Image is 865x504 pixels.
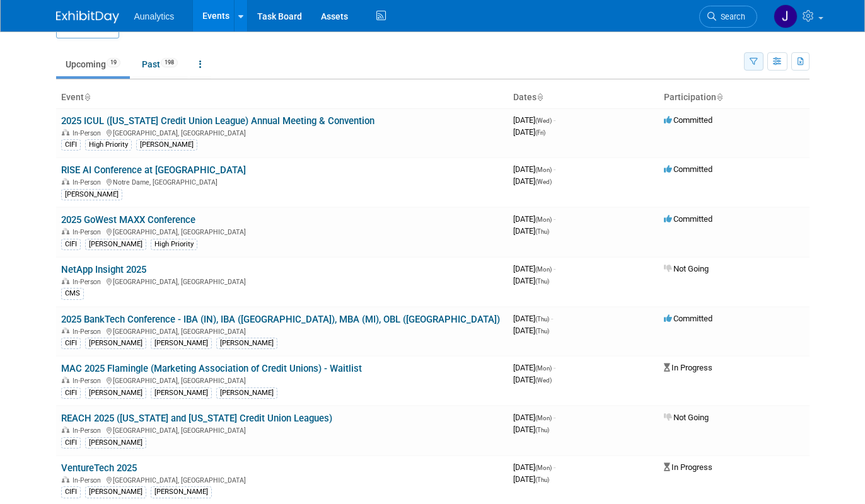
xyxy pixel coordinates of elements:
[664,314,712,323] span: Committed
[61,115,374,127] a: 2025 ICUL ([US_STATE] Credit Union League) Annual Meeting & Convention
[61,127,503,137] div: [GEOGRAPHIC_DATA], [GEOGRAPHIC_DATA]
[535,316,549,323] span: (Thu)
[513,375,552,384] span: [DATE]
[85,437,146,449] div: [PERSON_NAME]
[73,377,105,385] span: In-Person
[554,115,555,125] span: -
[62,476,69,483] img: In-Person Event
[132,52,187,76] a: Past198
[554,264,555,273] span: -
[716,92,723,102] a: Sort by Participation Type
[659,87,810,108] th: Participation
[85,338,146,349] div: [PERSON_NAME]
[664,214,712,224] span: Committed
[513,127,545,137] span: [DATE]
[62,278,69,284] img: In-Person Event
[513,462,555,472] span: [DATE]
[85,239,146,250] div: [PERSON_NAME]
[61,288,84,299] div: CMS
[699,6,757,28] a: Search
[535,328,549,335] span: (Thu)
[664,264,709,273] span: Not Going
[664,115,712,125] span: Committed
[61,214,195,226] a: 2025 GoWest MAXX Conference
[513,115,555,125] span: [DATE]
[551,314,553,323] span: -
[151,239,197,250] div: High Priority
[513,326,549,335] span: [DATE]
[664,462,712,472] span: In Progress
[85,387,146,399] div: [PERSON_NAME]
[774,4,798,28] img: Julie Grisanti-Cieslak
[61,176,503,186] div: Notre Dame, [GEOGRAPHIC_DATA]
[216,338,277,349] div: [PERSON_NAME]
[61,474,503,484] div: [GEOGRAPHIC_DATA], [GEOGRAPHIC_DATA]
[716,12,745,21] span: Search
[513,363,555,372] span: [DATE]
[56,87,508,108] th: Event
[535,166,552,173] span: (Mon)
[161,58,178,67] span: 198
[61,276,503,286] div: [GEOGRAPHIC_DATA], [GEOGRAPHIC_DATA]
[61,189,122,200] div: [PERSON_NAME]
[136,139,197,151] div: [PERSON_NAME]
[61,375,503,385] div: [GEOGRAPHIC_DATA], [GEOGRAPHIC_DATA]
[62,328,69,334] img: In-Person Event
[61,226,503,236] div: [GEOGRAPHIC_DATA], [GEOGRAPHIC_DATA]
[513,164,555,174] span: [DATE]
[513,413,555,422] span: [DATE]
[535,117,552,124] span: (Wed)
[73,178,105,186] span: In-Person
[535,365,552,372] span: (Mon)
[535,377,552,384] span: (Wed)
[62,228,69,234] img: In-Person Event
[61,326,503,336] div: [GEOGRAPHIC_DATA], [GEOGRAPHIC_DATA]
[535,464,552,471] span: (Mon)
[513,226,549,236] span: [DATE]
[535,228,549,235] span: (Thu)
[554,164,555,174] span: -
[61,413,332,424] a: REACH 2025 ([US_STATE] and [US_STATE] Credit Union Leagues)
[61,486,81,498] div: CIFI
[62,377,69,383] img: In-Person Event
[537,92,543,102] a: Sort by Start Date
[513,176,552,186] span: [DATE]
[61,437,81,449] div: CIFI
[61,139,81,151] div: CIFI
[85,486,146,498] div: [PERSON_NAME]
[62,129,69,135] img: In-Person Event
[513,474,549,484] span: [DATE]
[134,11,175,21] span: Aunalytics
[535,178,552,185] span: (Wed)
[61,314,500,325] a: 2025 BankTech Conference - IBA (IN), IBA ([GEOGRAPHIC_DATA]), MBA (MI), OBL ([GEOGRAPHIC_DATA])
[664,363,712,372] span: In Progress
[61,425,503,435] div: [GEOGRAPHIC_DATA], [GEOGRAPHIC_DATA]
[535,415,552,421] span: (Mon)
[554,462,555,472] span: -
[85,139,132,151] div: High Priority
[56,52,130,76] a: Upcoming19
[62,427,69,433] img: In-Person Event
[73,278,105,286] span: In-Person
[61,239,81,250] div: CIFI
[61,462,137,474] a: VentureTech 2025
[61,363,362,374] a: MAC 2025 Flamingle (Marketing Association of Credit Unions) - Waitlist
[554,413,555,422] span: -
[61,164,246,176] a: RISE AI Conference at [GEOGRAPHIC_DATA]
[535,129,545,136] span: (Fri)
[61,387,81,399] div: CIFI
[508,87,659,108] th: Dates
[513,214,555,224] span: [DATE]
[535,278,549,285] span: (Thu)
[513,264,555,273] span: [DATE]
[535,476,549,483] span: (Thu)
[513,425,549,434] span: [DATE]
[61,338,81,349] div: CIFI
[73,476,105,484] span: In-Person
[513,276,549,285] span: [DATE]
[61,264,146,275] a: NetApp Insight 2025
[513,314,553,323] span: [DATE]
[664,164,712,174] span: Committed
[554,214,555,224] span: -
[73,228,105,236] span: In-Person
